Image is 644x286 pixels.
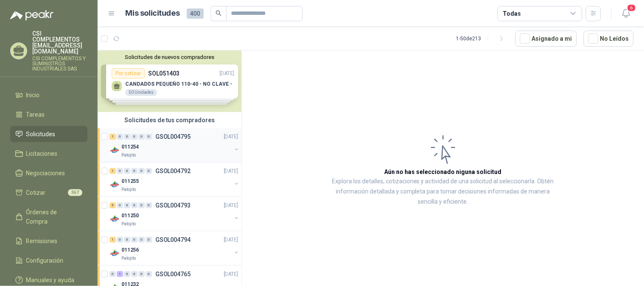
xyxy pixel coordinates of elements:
p: CSI COMPLEMENTOS [EMAIL_ADDRESS][DOMAIN_NAME] [32,31,87,54]
p: 011254 [121,143,139,151]
div: 1 - 50 de 213 [456,32,509,45]
p: [DATE] [224,202,238,210]
p: GSOL004765 [155,271,191,277]
div: 0 [124,134,130,140]
span: Licitaciones [26,149,58,158]
div: Solicitudes de tus compradores [98,112,242,128]
div: 0 [124,237,130,243]
span: Remisiones [26,236,58,246]
img: Logo peakr [10,10,53,20]
p: CSI COMPLEMENTOS Y SUMINISTROS INDUSTRIALES SAS [32,56,87,71]
div: 0 [117,202,123,208]
div: 0 [138,271,145,277]
div: 0 [131,134,138,140]
p: 011256 [121,246,139,254]
a: Cotizar367 [10,185,87,201]
div: 0 [138,202,145,208]
span: Negociaciones [26,168,65,178]
span: Órdenes de Compra [26,207,79,226]
a: Inicio [10,87,87,103]
img: Company Logo [110,179,120,190]
span: Configuración [26,256,64,265]
p: [DATE] [224,270,238,278]
p: Patojito [121,152,136,159]
div: 0 [124,202,130,208]
div: 0 [131,237,138,243]
div: 0 [131,202,138,208]
div: 0 [117,168,123,174]
button: Asignado a mi [515,31,577,47]
div: 1 [110,134,116,140]
img: Company Logo [110,248,120,258]
span: search [216,10,222,16]
span: 400 [187,8,204,19]
a: Negociaciones [10,165,87,181]
img: Company Logo [110,145,120,155]
p: 011250 [121,212,139,220]
p: GSOL004795 [155,134,191,140]
p: [DATE] [224,236,238,244]
p: Patojito [121,255,136,262]
span: Cotizar [26,188,46,197]
a: Solicitudes [10,126,87,142]
div: 0 [138,134,145,140]
h3: Aún no has seleccionado niguna solicitud [385,167,502,177]
div: 0 [131,168,138,174]
span: 367 [68,189,82,196]
div: Solicitudes de nuevos compradoresPor cotizarSOL051403[DATE] CANDADOS PEQUEÑO 110-40 - NO CLAVE -5... [98,50,242,112]
a: 5 0 0 0 0 0 GSOL004793[DATE] Company Logo011250Patojito [110,200,240,227]
p: Patojito [121,186,136,193]
p: Patojito [121,221,136,227]
div: 0 [146,202,152,208]
div: 0 [146,237,152,243]
div: 0 [146,271,152,277]
p: 011255 [121,177,139,185]
a: 1 0 0 0 0 0 GSOL004792[DATE] Company Logo011255Patojito [110,166,240,193]
a: 1 0 0 0 0 0 GSOL004795[DATE] Company Logo011254Patojito [110,132,240,159]
div: 1 [110,168,116,174]
div: 0 [138,237,145,243]
div: 0 [110,271,116,277]
p: GSOL004794 [155,237,191,243]
a: Órdenes de Compra [10,204,87,230]
div: 5 [110,202,116,208]
div: Todas [503,9,521,18]
div: 0 [124,168,130,174]
a: Remisiones [10,233,87,249]
p: Explora los detalles, cotizaciones y actividad de una solicitud al seleccionarla. Obtén informaci... [327,177,559,207]
div: 0 [117,237,123,243]
p: [DATE] [224,167,238,175]
span: Solicitudes [26,129,56,139]
div: 0 [117,134,123,140]
button: No Leídos [584,31,634,47]
span: Tareas [26,110,45,119]
div: 1 [110,237,116,243]
button: Solicitudes de nuevos compradores [101,54,238,60]
span: Manuales y ayuda [26,275,75,285]
div: 0 [146,168,152,174]
a: Licitaciones [10,146,87,162]
a: 1 0 0 0 0 0 GSOL004794[DATE] Company Logo011256Patojito [110,235,240,262]
p: [DATE] [224,133,238,141]
a: Tareas [10,107,87,123]
button: 6 [619,6,634,21]
div: 0 [146,134,152,140]
div: 0 [131,271,138,277]
div: 1 [117,271,123,277]
span: 6 [627,4,636,12]
div: 0 [138,168,145,174]
img: Company Logo [110,214,120,224]
div: 0 [124,271,130,277]
h1: Mis solicitudes [126,7,180,20]
p: GSOL004792 [155,168,191,174]
span: Inicio [26,90,40,100]
a: Configuración [10,252,87,269]
p: GSOL004793 [155,202,191,208]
